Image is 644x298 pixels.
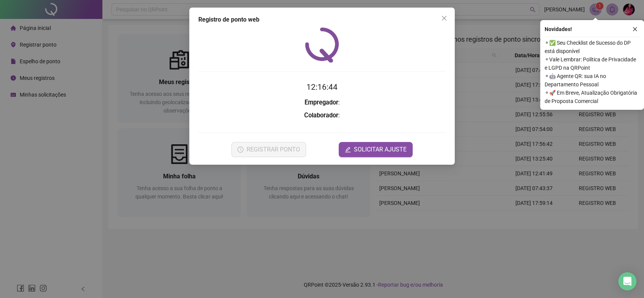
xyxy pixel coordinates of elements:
img: QRPoint [305,27,339,62]
div: Registro de ponto web [198,15,446,24]
h3: : [198,111,446,120]
h3: : [198,98,446,108]
span: ⚬ 🤖 Agente QR: sua IA no Departamento Pessoal [545,72,639,89]
span: edit [345,147,351,153]
span: ⚬ 🚀 Em Breve, Atualização Obrigatória de Proposta Comercial [545,89,639,105]
button: REGISTRAR PONTO [231,142,306,157]
span: close [441,15,447,21]
time: 12:16:44 [306,83,338,92]
span: ⚬ Vale Lembrar: Política de Privacidade e LGPD na QRPoint [545,55,639,72]
strong: Empregador [305,99,338,106]
span: close [632,27,638,32]
div: Open Intercom Messenger [618,272,636,290]
strong: Colaborador [304,112,338,119]
span: SOLICITAR AJUSTE [354,145,407,154]
button: Close [438,12,450,24]
span: Novidades ! [545,25,572,33]
button: editSOLICITAR AJUSTE [339,142,413,157]
span: ⚬ ✅ Seu Checklist de Sucesso do DP está disponível [545,39,639,55]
